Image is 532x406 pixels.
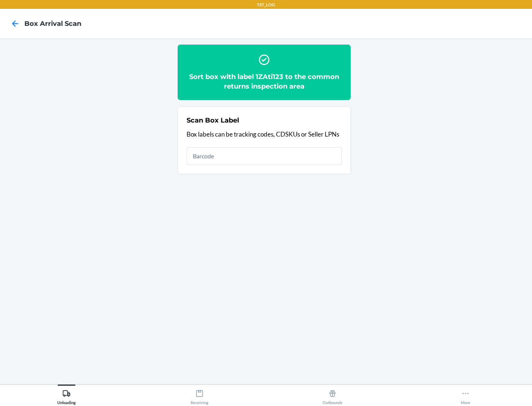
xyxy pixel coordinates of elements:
div: Receiving [191,386,208,405]
input: Barcode [187,147,342,165]
h2: Sort box with label 1ZAti123 to the common returns inspection area [187,72,342,91]
p: Box labels can be tracking codes, CDSKUs or Seller LPNs [187,130,342,139]
button: More [399,385,532,405]
button: Receiving [133,385,266,405]
button: Outbounds [266,385,399,405]
h2: Scan Box Label [187,116,239,125]
div: Outbounds [323,386,342,405]
p: TST_LOG [257,1,275,8]
div: More [461,386,470,405]
div: Unloading [57,386,76,405]
h4: Box Arrival Scan [24,19,81,28]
